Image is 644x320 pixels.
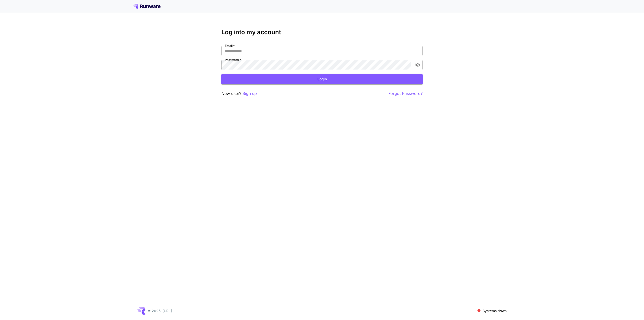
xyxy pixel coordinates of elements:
[221,29,423,36] h3: Log into my account
[482,308,507,313] p: Systems down
[225,58,241,62] label: Password
[221,74,423,84] button: Login
[221,90,257,97] p: New user?
[225,44,235,48] label: Email
[243,90,257,97] button: Sign up
[388,90,423,97] button: Forgot Password?
[147,308,172,313] p: © 2025, [URL]
[413,60,422,69] button: toggle password visibility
